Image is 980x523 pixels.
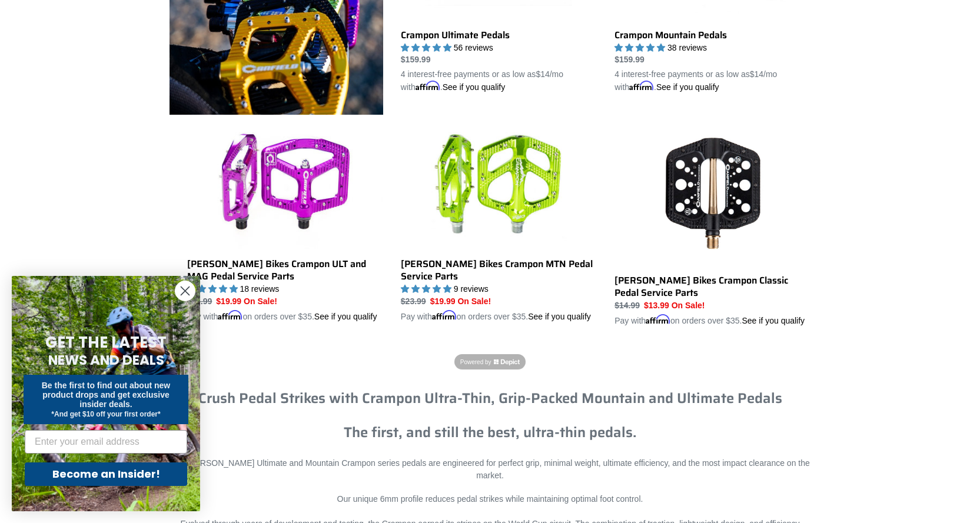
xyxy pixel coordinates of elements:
[460,358,491,367] span: Powered by
[454,354,526,369] a: Powered by
[25,430,187,454] input: Enter your email address
[170,457,811,482] p: The [PERSON_NAME] Ultimate and Mountain Crampon series pedals are engineered for perfect grip, mi...
[45,332,167,353] span: GET THE LATEST
[175,281,195,301] button: Close dialog
[198,387,782,409] strong: Crush Pedal Strikes with Crampon Ultra-Thin, Grip-Packed Mountain and Ultimate Pedals
[51,410,160,418] span: *And get $10 off your first order*
[48,351,164,369] span: NEWS AND DEALS
[170,390,811,441] h3: The first, and still the best, ultra-thin pedals.
[42,381,171,409] span: Be the first to find out about new product drops and get exclusive insider deals.
[25,462,187,486] button: Become an Insider!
